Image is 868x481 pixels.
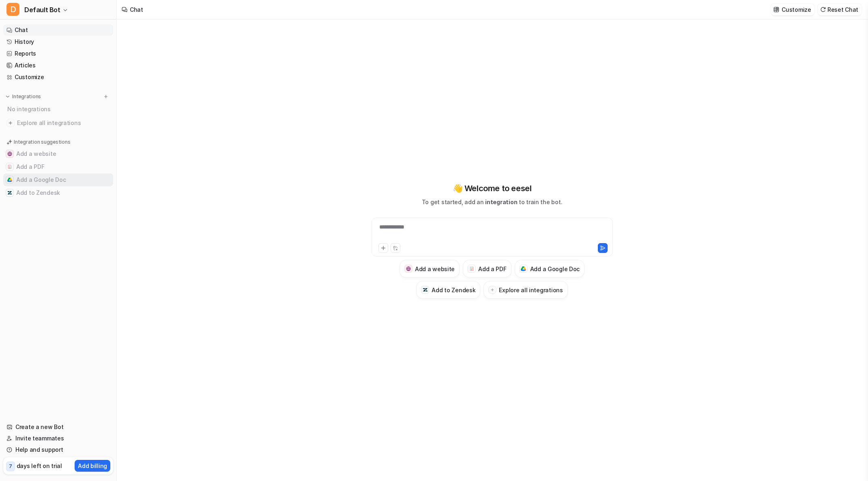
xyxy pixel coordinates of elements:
span: Default Bot [24,4,60,15]
a: Invite teammates [3,433,113,444]
button: Reset Chat [818,4,862,15]
button: Add a PDFAdd a PDF [3,160,113,173]
button: Add to ZendeskAdd to Zendesk [416,281,480,299]
img: Add a PDF [7,164,12,169]
img: Add a website [7,151,12,156]
button: Add a Google DocAdd a Google Doc [515,260,585,278]
h3: Add a website [415,265,455,273]
img: customize [773,6,779,13]
h3: Explore all integrations [499,286,563,294]
p: Integrations [12,93,41,100]
img: Add a Google Doc [7,177,12,182]
img: Add to Zendesk [423,287,428,293]
p: days left on trial [17,462,62,470]
h3: Add a PDF [478,265,506,273]
button: Add a websiteAdd a website [400,260,460,278]
img: Add a Google Doc [521,266,526,271]
img: Add to Zendesk [7,190,12,195]
a: Explore all integrations [3,117,113,129]
a: Customize [3,71,113,83]
a: Reports [3,48,113,59]
button: Add to ZendeskAdd to Zendesk [3,186,113,199]
span: Explore all integrations [17,116,110,129]
a: Help and support [3,444,113,455]
img: expand menu [5,94,11,99]
button: Explore all integrations [483,281,567,299]
a: History [3,36,113,47]
p: To get started, add an to train the bot. [422,198,562,206]
img: Add a website [406,266,411,272]
button: Add a Google DocAdd a Google Doc [3,173,113,186]
span: D [6,3,19,16]
p: Customize [782,5,811,14]
img: reset [820,6,826,13]
button: Add a websiteAdd a website [3,147,113,160]
button: Customize [771,4,814,15]
img: Add a PDF [469,266,475,271]
button: Integrations [3,93,43,101]
p: 7 [9,463,12,470]
a: Create a new Bot [3,421,113,433]
div: No integrations [5,102,113,116]
a: Chat [3,24,113,36]
div: Chat [130,5,143,14]
p: Integration suggestions [14,138,70,146]
p: Add billing [78,462,107,470]
h3: Add to Zendesk [432,286,475,294]
p: 👋 Welcome to eesel [453,182,532,194]
button: Add a PDFAdd a PDF [463,260,511,278]
button: Add billing [75,460,110,472]
a: Articles [3,60,113,71]
img: explore all integrations [6,119,15,127]
h3: Add a Google Doc [530,265,580,273]
img: menu_add.svg [103,94,109,99]
span: integration [485,198,517,205]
